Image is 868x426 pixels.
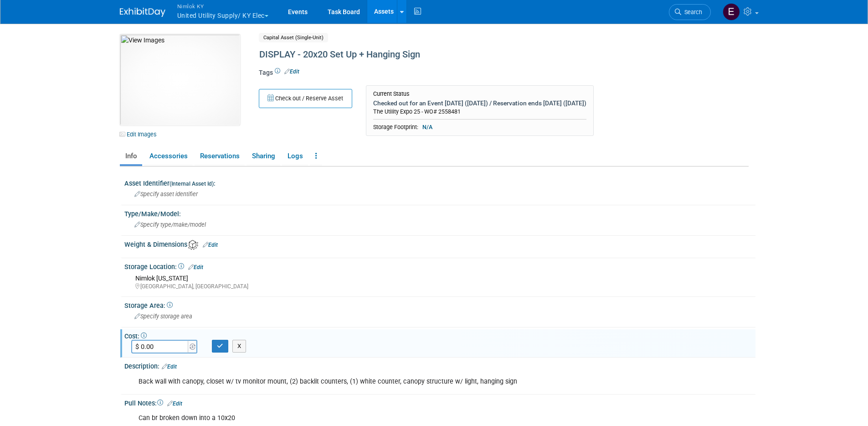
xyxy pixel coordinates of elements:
[135,283,749,291] div: [GEOGRAPHIC_DATA], [GEOGRAPHIC_DATA]
[195,148,245,164] a: Reservations
[373,90,586,98] div: Current Status
[232,340,247,353] button: X
[256,47,673,63] div: DISPLAY - 20x20 Set Up + Hanging Sign
[723,3,740,21] img: Elizabeth Griffin
[373,108,461,115] span: The Utility Expo 25 - WO# 2558481
[124,207,755,218] div: Type/Make/Model:
[373,123,586,131] div: Storage Footprint:
[669,4,711,20] a: Search
[132,373,637,391] div: Back wall with canopy, closet w/ tv monitor mount, (2) backlit counters, (1) white counter, canop...
[247,148,280,164] a: Sharing
[124,302,173,309] span: Storage Area:
[124,238,755,250] div: Weight & Dimensions
[124,177,755,188] div: Asset Identifier :
[162,364,177,370] a: Edit
[120,148,142,164] a: Info
[259,33,328,42] span: Capital Asset (Single-Unit)
[203,242,218,248] a: Edit
[120,8,165,17] img: ExhibitDay
[144,148,193,164] a: Accessories
[282,148,308,164] a: Logs
[373,99,586,107] div: Checked out for an Event [DATE] ([DATE]) / Reservation ends [DATE] ([DATE])
[169,181,214,187] small: (Internal Asset Id)
[177,1,268,11] span: Nimlok KY
[167,400,182,407] a: Edit
[124,260,755,272] div: Storage Location:
[134,191,198,197] span: Specify asset identifier
[259,68,673,83] div: Tags
[188,264,203,270] a: Edit
[188,240,198,250] img: Asset Weight and Dimensions
[120,129,160,140] a: Edit Images
[135,275,188,282] span: Nimlok [US_STATE]
[124,396,755,408] div: Pull Notes:
[259,89,352,108] button: Check out / Reserve Asset
[124,329,755,341] div: Cost:
[420,123,435,131] span: N/A
[134,313,192,320] span: Specify storage area
[120,34,240,125] img: View Images
[284,68,299,75] a: Edit
[681,9,702,16] span: Search
[134,221,206,228] span: Specify type/make/model
[124,359,755,371] div: Description:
